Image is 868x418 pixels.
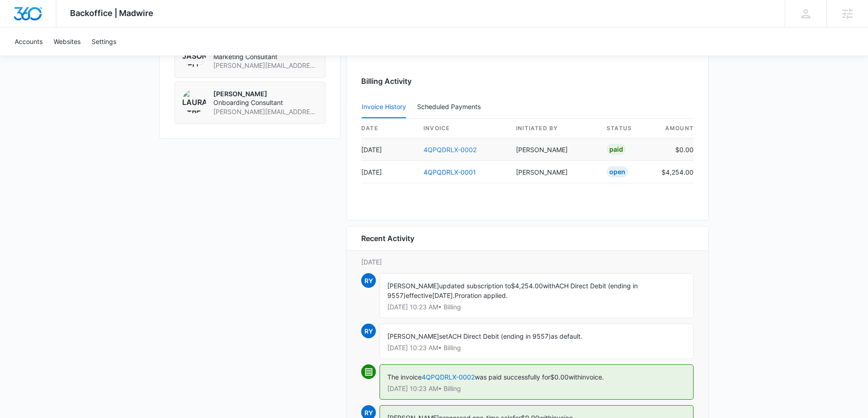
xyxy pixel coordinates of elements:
span: as default. [551,332,582,340]
th: date [361,119,416,138]
td: $0.00 [654,138,694,161]
span: Marketing Consultant [213,52,318,61]
span: Proration applied. [455,291,508,299]
th: amount [654,119,694,138]
p: [DATE] 10:23 AM • Billing [387,304,686,310]
div: Open [607,166,628,177]
p: [DATE] [361,257,694,267]
span: effective [406,291,432,299]
a: 4QPQDRLX-0002 [422,373,475,381]
span: set [439,332,448,340]
span: invoice. [581,373,604,381]
span: Onboarding Consultant [213,98,318,107]
h6: Recent Activity [361,233,414,244]
img: Laura Streeter [182,89,206,113]
span: $4,254.00 [511,282,543,290]
th: status [599,119,654,138]
p: [DATE] 10:23 AM • Billing [387,345,686,351]
span: [PERSON_NAME] [387,282,439,290]
a: Websites [48,27,86,55]
a: 4QPQDRLX-0002 [423,146,477,154]
p: [PERSON_NAME] [213,89,318,99]
button: Invoice History [362,96,406,118]
p: [DATE] 10:23 AM • Billing [387,385,686,392]
span: [DATE]. [432,291,455,299]
th: invoice [416,119,509,138]
th: Initiated By [509,119,599,138]
span: with [569,373,581,381]
span: ACH Direct Debit (ending in 9557) [448,332,551,340]
span: Backoffice | Madwire [70,8,153,18]
td: [DATE] [361,138,416,161]
div: Paid [607,144,626,155]
a: Settings [86,27,122,55]
td: [PERSON_NAME] [509,138,599,161]
td: [PERSON_NAME] [509,161,599,183]
td: [DATE] [361,161,416,183]
span: [PERSON_NAME][EMAIL_ADDRESS][PERSON_NAME][DOMAIN_NAME] [213,61,318,70]
span: $0.00 [550,373,569,381]
span: was paid successfully for [475,373,550,381]
span: RY [361,324,376,338]
span: The invoice [387,373,422,381]
h3: Billing Activity [361,76,694,87]
a: 4QPQDRLX-0001 [423,168,476,176]
span: [PERSON_NAME][EMAIL_ADDRESS][PERSON_NAME][DOMAIN_NAME] [213,107,318,116]
div: Scheduled Payments [417,104,484,110]
span: [PERSON_NAME] [387,332,439,340]
td: $4,254.00 [654,161,694,183]
span: with [543,282,555,290]
span: RY [361,273,376,288]
span: updated subscription to [439,282,511,290]
a: Accounts [9,27,48,55]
